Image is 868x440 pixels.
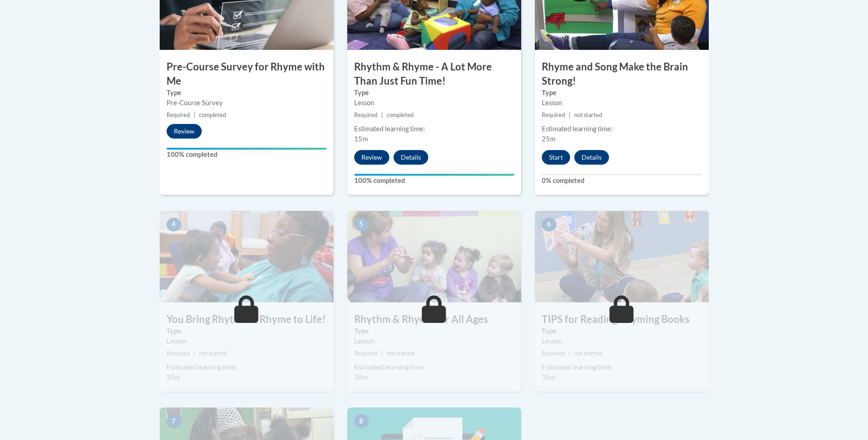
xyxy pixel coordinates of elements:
span: | [569,350,571,357]
div: Pre-Course Survey [167,98,327,108]
label: Type [167,88,327,98]
h3: TIPS for Reading Rhyming Books [535,312,709,327]
button: Start [542,150,570,165]
label: 100% completed [167,150,327,160]
h3: Rhythm & Rhyme for All Ages [347,312,521,327]
div: Your progress [167,148,327,150]
label: 100% completed [354,176,514,186]
h3: Rhyme and Song Make the Brain Strong! [535,60,709,88]
span: Required [167,350,190,357]
span: 30m [354,373,368,381]
span: 7 [167,414,181,428]
span: completed [387,112,414,118]
label: Type [542,88,702,98]
label: Type [542,326,702,336]
span: Required [542,350,565,357]
button: Details [574,150,609,165]
span: completed [199,112,226,118]
div: Lesson [354,336,514,346]
img: Course Image [160,211,334,302]
span: | [194,350,195,357]
h3: Rhythm & Rhyme - A Lot More Than Just Fun Time! [347,60,521,88]
div: Lesson [167,336,327,346]
span: not started [199,350,227,357]
span: | [569,112,571,118]
button: Details [394,150,428,165]
span: not started [574,350,602,357]
span: | [194,112,195,118]
span: 25m [542,135,555,143]
span: Required [167,112,190,118]
img: Course Image [535,211,709,302]
span: Required [542,112,565,118]
label: Type [354,326,514,336]
span: 15m [354,135,368,143]
div: Your progress [354,174,514,176]
div: Estimated learning time: [542,124,702,134]
div: Estimated learning time: [167,362,327,372]
span: 35m [542,373,555,381]
div: Lesson [354,98,514,108]
label: Type [354,88,514,98]
span: 8 [354,414,369,428]
label: 0% completed [542,176,702,186]
span: 6 [542,218,556,231]
span: 4 [167,218,181,231]
span: not started [574,112,602,118]
img: Course Image [347,211,521,302]
div: Estimated learning time: [542,362,702,372]
span: 5 [354,218,369,231]
div: Lesson [542,336,702,346]
span: Required [354,350,377,357]
h3: Pre-Course Survey for Rhyme with Me [160,60,334,88]
button: Review [354,150,389,165]
button: Review [167,124,202,139]
label: Type [167,326,327,336]
div: Estimated learning time: [354,362,514,372]
span: | [381,350,383,357]
div: Lesson [542,98,702,108]
h3: You Bring Rhythm & Rhyme to Life! [160,312,334,327]
span: Required [354,112,377,118]
span: | [381,112,383,118]
span: not started [387,350,415,357]
div: Estimated learning time: [354,124,514,134]
span: 20m [167,373,180,381]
